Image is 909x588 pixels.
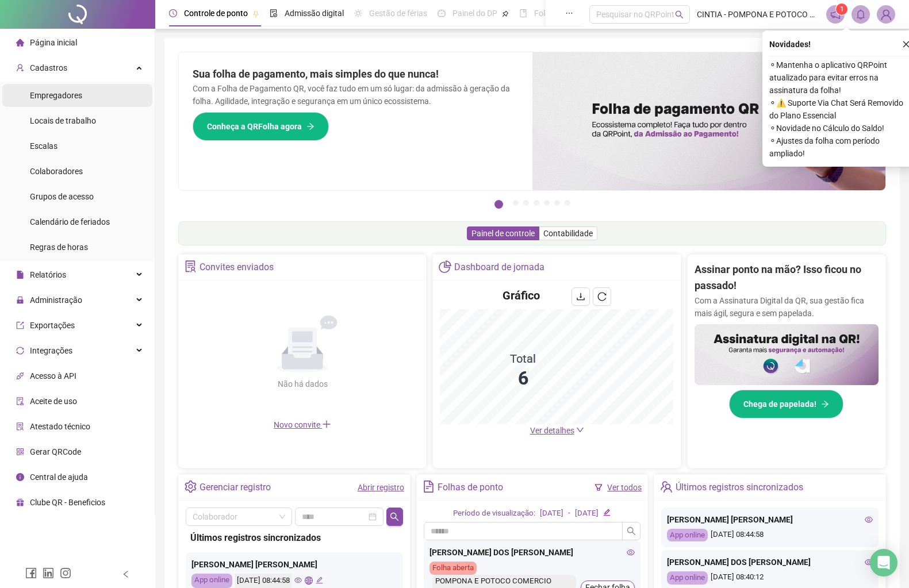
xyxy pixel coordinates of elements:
div: [PERSON_NAME] DOS [PERSON_NAME] [429,546,635,559]
span: Locais de trabalho [30,116,96,125]
p: Com a Assinatura Digital da QR, sua gestão fica mais ágil, segura e sem papelada. [695,294,879,320]
span: Administração [30,295,82,305]
span: Grupos de acesso [30,192,94,201]
span: file-text [423,481,435,493]
span: Folha de pagamento [534,9,608,18]
span: filter [595,483,603,491]
button: Conheça a QRFolha agora [193,112,329,141]
div: - [568,508,570,520]
span: api [16,372,24,380]
span: export [16,321,24,329]
div: Não há dados [250,378,355,390]
span: Atestado técnico [30,422,90,431]
span: left [122,570,130,578]
span: team [660,481,672,493]
div: [DATE] [540,508,563,520]
sup: 1 [836,3,847,15]
img: banner%2F8d14a306-6205-4263-8e5b-06e9a85ad873.png [532,52,886,190]
div: App online [667,571,708,585]
h2: Sua folha de pagamento, mais simples do que nunca! [193,66,519,82]
span: Gerar QRCode [30,447,81,456]
span: book [519,9,527,17]
span: file-done [270,9,278,17]
span: Página inicial [30,38,77,47]
span: arrow-right [306,122,314,130]
div: [PERSON_NAME] [PERSON_NAME] [667,513,873,526]
div: [DATE] [575,508,599,520]
span: file [16,271,24,279]
button: 2 [513,200,519,206]
span: Relatórios [30,270,66,279]
span: Clube QR - Beneficios [30,498,105,507]
button: 1 [494,200,503,209]
span: search [675,10,684,19]
span: eye [865,516,873,524]
a: Ver todos [607,483,642,492]
span: Chega de papelada! [743,398,816,410]
span: pushpin [502,10,509,17]
button: 5 [544,200,550,206]
div: [PERSON_NAME] DOS [PERSON_NAME] [667,556,873,568]
span: pie-chart [439,260,451,272]
a: Abrir registro [358,483,404,492]
span: bell [856,9,866,20]
button: 7 [565,200,570,206]
span: linkedin [43,567,54,579]
div: Gerenciar registro [200,478,271,497]
div: [DATE] 08:44:58 [235,574,292,588]
span: down [576,426,584,434]
span: eye [865,558,873,566]
div: Open Intercom Messenger [870,549,898,577]
span: search [627,526,636,536]
div: [PERSON_NAME] [PERSON_NAME] [191,558,397,571]
span: sync [16,347,24,355]
span: solution [16,422,24,431]
span: facebook [25,567,37,579]
span: eye [294,577,302,584]
span: clock-circle [169,9,177,17]
span: notification [830,9,841,20]
span: home [16,39,24,47]
span: solution [185,260,197,272]
span: Novo convite [274,420,331,429]
div: [DATE] 08:44:58 [667,529,873,542]
button: 4 [534,200,539,206]
button: 3 [523,200,529,206]
div: Últimos registros sincronizados [190,531,398,545]
span: lock [16,296,24,304]
span: Controle de ponto [184,9,248,18]
span: info-circle [16,473,24,481]
span: Escalas [30,141,57,151]
span: global [305,577,312,584]
span: Integrações [30,346,72,355]
div: Folha aberta [429,562,477,575]
span: user-add [16,64,24,72]
span: Empregadores [30,91,82,100]
span: Admissão digital [285,9,344,18]
span: pushpin [252,10,259,17]
span: download [576,292,585,301]
div: Últimos registros sincronizados [676,478,803,497]
span: eye [627,548,635,556]
span: Colaboradores [30,167,83,176]
span: dashboard [438,9,446,17]
span: 1 [840,5,844,13]
p: Com a Folha de Pagamento QR, você faz tudo em um só lugar: da admissão à geração da folha. Agilid... [193,82,519,107]
span: edit [316,577,323,584]
div: Convites enviados [200,258,274,277]
span: Contabilidade [543,229,593,238]
div: App online [667,529,708,542]
img: 90033 [877,6,895,23]
span: ellipsis [565,9,573,17]
span: Acesso à API [30,371,76,381]
span: arrow-right [821,400,829,408]
span: Conheça a QRFolha agora [207,120,302,133]
div: App online [191,574,232,588]
span: gift [16,498,24,506]
button: Chega de papelada! [729,390,843,418]
span: Exportações [30,321,75,330]
span: instagram [60,567,71,579]
h2: Assinar ponto na mão? Isso ficou no passado! [695,262,879,294]
span: Ver detalhes [530,426,574,435]
span: Aceite de uso [30,397,77,406]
